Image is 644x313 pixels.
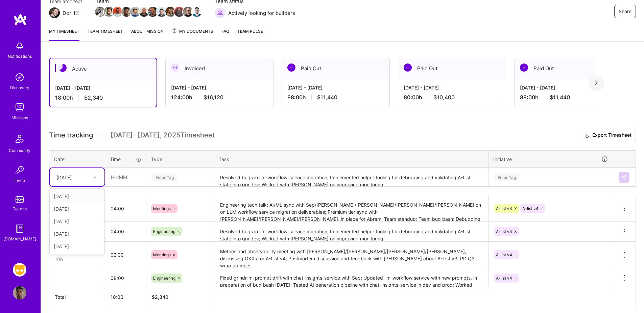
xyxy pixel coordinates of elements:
img: Team Member Avatar [165,7,175,17]
img: Team Architect [49,7,60,18]
div: 124:00 h [171,94,268,101]
div: 80:00 h [404,94,500,101]
span: [DATE] - [DATE] , 2025 Timesheet [111,131,215,139]
img: guide book [13,222,26,235]
img: Paid Out [520,63,528,72]
img: discovery [13,71,26,84]
textarea: Metrics and observability meeting with [PERSON_NAME]/[PERSON_NAME]/[PERSON_NAME]/[PERSON_NAME], d... [215,242,487,268]
span: Team Pulse [237,29,263,34]
img: right [595,80,598,85]
i: icon Chevron [93,176,97,179]
img: Invite [13,163,26,177]
div: Community [9,147,30,154]
span: $2,340 [84,94,103,101]
a: Team Member Avatar [157,6,166,18]
div: Missions [11,114,28,121]
a: Team timesheet [88,28,123,41]
div: [DATE] [50,190,104,203]
a: Team Member Avatar [192,6,201,18]
div: Discovery [10,84,29,91]
a: Team Member Avatar [140,6,148,18]
div: Dor [63,9,71,17]
span: Actively looking for builders [228,9,295,17]
img: Community [11,131,28,147]
i: icon Download [584,132,590,139]
img: Submit [621,175,627,180]
span: Engineering [153,229,175,234]
th: Date [49,150,105,168]
div: Enter Tag [494,172,519,182]
img: bell [13,39,26,53]
a: My Documents [172,28,213,41]
span: $16,120 [204,94,223,101]
img: Team Member Avatar [174,7,184,17]
div: Enter Tag [152,172,177,182]
span: $ 2,340 [152,294,168,300]
a: Team Member Avatar [113,6,122,18]
img: Team Member Avatar [130,7,140,17]
input: HH:MM [105,200,146,217]
th: 18:00 [105,288,146,306]
div: 18:00 h [55,94,151,101]
div: Paid Out [398,58,506,79]
div: 88:00 h [520,94,617,101]
div: [DATE] - [DATE] [404,84,500,91]
input: HH:MM [105,269,146,287]
div: 10h [55,256,99,263]
img: Team Member Avatar [95,7,105,17]
img: logo [14,14,27,26]
a: Team Member Avatar [131,6,140,18]
div: [DATE] [50,228,104,240]
span: Engineering [153,276,175,281]
img: Grindr: Mobile + BE + Cloud [13,263,26,277]
span: A-list v4 [522,206,539,211]
img: Actively looking for builders [215,7,225,18]
a: About Mission [131,28,164,41]
a: Grindr: Mobile + BE + Cloud [11,263,28,277]
div: Paid Out [282,58,389,79]
img: Team Member Avatar [139,7,149,17]
a: Team Member Avatar [122,6,131,18]
div: Tokens [13,205,27,212]
img: Team Member Avatar [157,7,167,17]
img: User Avatar [13,286,26,299]
img: Active [58,64,67,72]
a: Team Member Avatar [166,6,175,18]
a: Team Member Avatar [96,6,104,18]
input: HH:MM [105,223,146,240]
div: Invoiced [166,58,273,79]
img: Team Member Avatar [183,7,193,17]
img: tokens [16,196,24,203]
img: Team Member Avatar [192,7,202,17]
a: Team Pulse [237,28,263,41]
span: Share [619,8,631,15]
span: Meetings [153,252,171,257]
img: Team Member Avatar [121,7,132,17]
button: Export Timesheet [580,129,636,142]
th: Type [146,150,214,168]
span: A-list v3 [496,206,512,211]
div: [DATE] [56,174,72,181]
div: [DATE] [50,240,104,253]
div: [DATE] [50,215,104,228]
span: $11,440 [317,94,337,101]
div: [DATE] - [DATE] [171,84,268,91]
div: Initiative [493,155,608,163]
div: [DOMAIN_NAME] [3,235,36,242]
div: Paid Out [515,58,622,79]
textarea: Resolved bugs in llm-workflow-service migration; Implemented helper tooling for debugging and val... [215,223,487,241]
span: My Documents [172,28,213,35]
th: Task [214,150,488,168]
div: 88:00 h [287,94,384,101]
span: Meetings [153,206,171,211]
img: Paid Out [287,63,295,72]
a: User Avatar [11,286,28,299]
input: HH:MM [105,246,146,264]
span: Time tracking [49,131,93,139]
div: Invite [15,177,25,184]
img: Team Member Avatar [148,7,158,17]
img: Team Member Avatar [104,7,114,17]
textarea: Fixed grindr-ml prompt drift with chat-insights-service with Sep; Updated llm-workflow service wi... [215,269,487,287]
div: Time [110,156,141,163]
span: A-list v4 [496,276,512,281]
